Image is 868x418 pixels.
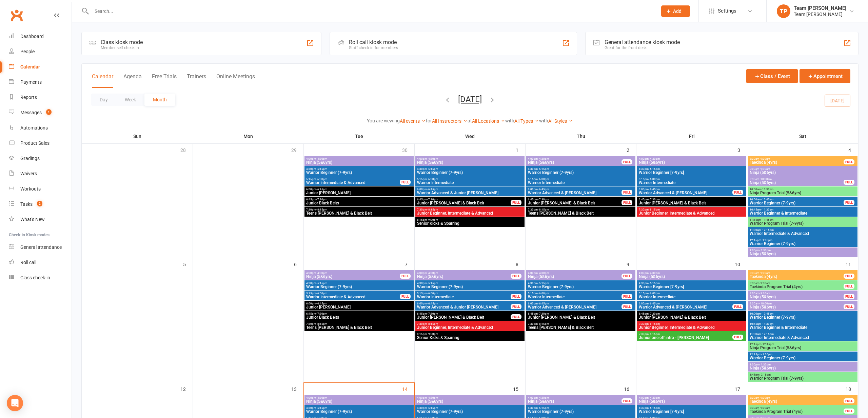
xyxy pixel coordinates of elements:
[427,272,438,275] span: - 4:30pm
[306,312,412,315] span: 6:45pm
[306,208,412,211] span: 7:30pm
[306,282,412,285] span: 4:30pm
[759,292,770,295] span: - 9:30am
[187,73,206,88] button: Trainers
[306,157,412,160] span: 4:00pm
[649,178,660,181] span: - 6:00pm
[638,160,745,164] span: Ninja (5&6yrs)
[316,282,327,285] span: - 5:15pm
[528,157,622,160] span: 4:00pm
[844,180,854,185] div: FULL
[649,167,660,171] span: - 5:15pm
[538,322,549,325] span: - 8:15pm
[417,282,523,285] span: 4:30pm
[415,129,526,143] th: Wed
[306,160,412,164] span: Ninja (5&6yrs)
[761,218,773,221] span: - 11:45am
[216,73,255,88] button: Online Meetings
[9,105,72,120] a: Messages 1
[417,167,523,171] span: 4:30pm
[528,315,634,319] span: Junior [PERSON_NAME] & Black Belt
[427,312,438,315] span: - 7:30pm
[9,181,72,197] a: Workouts
[426,118,432,123] strong: for
[417,201,511,205] span: Junior [PERSON_NAME] & Black Belt
[528,322,634,325] span: 7:30pm
[9,166,72,181] a: Waivers
[844,294,854,299] div: FULL
[144,94,175,106] button: Month
[511,294,521,299] div: FULL
[528,191,622,195] span: Warrior Advanced & [PERSON_NAME]
[538,312,549,315] span: - 7:30pm
[649,282,660,285] span: - 5:15pm
[528,285,634,289] span: Warrior Beginner (7-9yrs)
[193,129,304,143] th: Mon
[526,129,636,143] th: Thu
[538,208,549,211] span: - 8:15pm
[638,282,745,285] span: 4:30pm
[538,157,549,160] span: - 4:30pm
[427,178,438,181] span: - 6:00pm
[511,200,521,205] div: FULL
[9,197,72,212] a: Tasks 2
[316,157,327,160] span: - 4:30pm
[417,181,523,185] span: Warrior Intermediate
[9,29,72,44] a: Dashboard
[20,201,33,207] div: Tasks
[306,191,412,195] span: Junior [PERSON_NAME]
[749,305,844,309] span: Ninja (5&6yrs)
[306,171,412,175] span: Warrior Beginner (7-9yrs)
[528,282,634,285] span: 4:30pm
[316,322,327,325] span: - 8:15pm
[101,45,143,50] div: Member self check-in
[427,302,438,305] span: - 6:45pm
[622,190,632,195] div: FULL
[638,167,745,171] span: 4:30pm
[402,144,414,155] div: 30
[37,201,42,206] span: 2
[427,167,438,171] span: - 5:15pm
[20,64,40,69] div: Calendar
[417,272,511,275] span: 4:00pm
[538,282,549,285] span: - 5:15pm
[638,198,745,201] span: 6:45pm
[46,109,52,115] span: 1
[20,275,50,280] div: Class check-in
[844,284,854,289] div: FULL
[123,73,142,88] button: Agenda
[9,59,72,75] a: Calendar
[638,191,733,195] span: Warrior Advanced & [PERSON_NAME]
[528,160,622,164] span: Ninja (5&6yrs)
[9,212,72,227] a: What's New
[528,275,622,279] span: Ninja (5&6yrs)
[20,217,45,222] div: What's New
[638,302,733,305] span: 6:00pm
[427,188,438,191] span: - 6:45pm
[91,94,116,106] button: Day
[749,218,856,221] span: 11:15am
[777,4,790,18] div: TP
[306,167,412,171] span: 4:30pm
[749,157,844,160] span: 8:30am
[749,275,844,279] span: Taekinda (4yrs)
[749,208,856,211] span: 10:45am
[661,5,690,17] button: Add
[622,200,632,205] div: FULL
[306,315,412,319] span: Junior Black Belts
[183,258,193,270] div: 5
[306,178,400,181] span: 5:15pm
[749,302,844,305] span: 9:30am
[516,258,525,270] div: 8
[673,8,682,14] span: Add
[638,201,745,205] span: Junior [PERSON_NAME] & Black Belt
[749,315,856,319] span: Warrior Beginner (7-9yrs)
[306,322,412,325] span: 7:30pm
[349,39,398,45] div: Roll call kiosk mode
[306,211,412,215] span: Teens [PERSON_NAME] & Black Belt
[538,167,549,171] span: - 5:15pm
[101,39,143,45] div: Class kiosk mode
[180,144,193,155] div: 28
[316,198,327,201] span: - 7:30pm
[749,211,856,215] span: Warrior Beginner & Intermediate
